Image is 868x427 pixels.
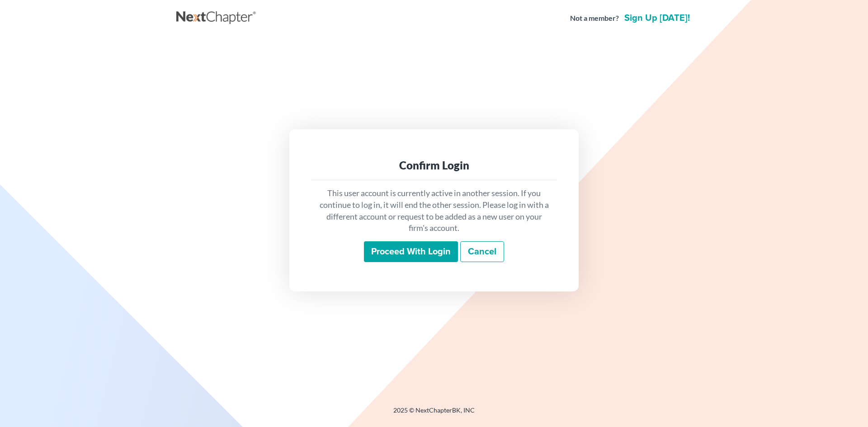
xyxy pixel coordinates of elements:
div: 2025 © NextChapterBK, INC [176,406,692,422]
a: Cancel [460,241,504,262]
a: Sign up [DATE]! [623,14,692,23]
input: Proceed with login [364,241,458,262]
p: This user account is currently active in another session. If you continue to log in, it will end ... [318,188,550,234]
div: Confirm Login [318,158,550,173]
strong: Not a member? [570,13,619,23]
